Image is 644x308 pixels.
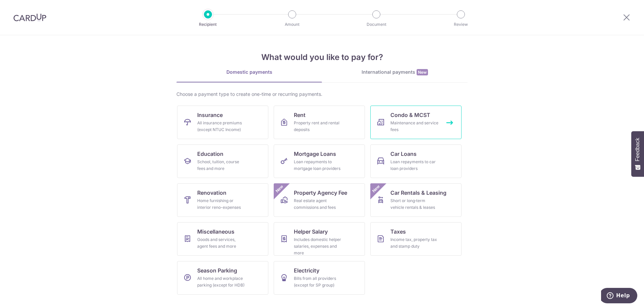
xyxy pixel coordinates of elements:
a: Condo & MCSTMaintenance and service fees [370,106,462,139]
img: CardUp [13,13,46,21]
p: Amount [267,21,317,28]
span: Condo & MCST [390,111,430,119]
span: Season Parking [197,266,237,274]
div: Real estate agent commissions and fees [294,197,342,211]
a: MiscellaneousGoods and services, agent fees and more [177,222,268,256]
a: Property Agency FeeReal estate agent commissions and feesNew [274,183,365,217]
a: Helper SalaryIncludes domestic helper salaries, expenses and more [274,222,365,256]
div: School, tuition, course fees and more [197,159,246,172]
a: RenovationHome furnishing or interior reno-expenses [177,183,268,217]
iframe: Opens a widget where you can find more information [601,288,637,305]
span: Mortgage Loans [294,150,336,158]
div: Home furnishing or interior reno-expenses [197,197,246,211]
a: Car LoansLoan repayments to car loan providers [370,144,462,178]
span: Electricity [294,266,319,274]
div: Loan repayments to car loan providers [390,159,439,172]
span: Feedback [635,138,641,161]
span: Miscellaneous [197,228,234,236]
a: ElectricityBills from all providers (except for SP group) [274,261,365,295]
span: Insurance [197,111,223,119]
span: New [371,183,382,194]
div: Maintenance and service fees [390,120,439,133]
p: Document [352,21,401,28]
p: Review [436,21,486,28]
h4: What would you like to pay for? [176,51,468,63]
a: InsuranceAll insurance premiums (except NTUC Income) [177,106,268,139]
a: EducationSchool, tuition, course fees and more [177,144,268,178]
div: Short or long‑term vehicle rentals & leases [390,197,439,211]
a: RentProperty rent and rental deposits [274,106,365,139]
button: Feedback - Show survey [631,131,644,177]
span: New [417,69,428,75]
div: Loan repayments to mortgage loan providers [294,159,342,172]
div: All home and workplace parking (except for HDB) [197,275,246,289]
span: Rent [294,111,306,119]
p: Recipient [183,21,233,28]
span: Helper Salary [294,228,328,236]
div: Choose a payment type to create one-time or recurring payments. [176,91,468,98]
span: Property Agency Fee [294,189,347,197]
div: Includes domestic helper salaries, expenses and more [294,236,342,256]
span: Education [197,150,223,158]
span: Car Loans [390,150,417,158]
div: Property rent and rental deposits [294,120,342,133]
span: New [274,183,285,194]
span: Taxes [390,228,406,236]
span: Car Rentals & Leasing [390,189,446,197]
div: Bills from all providers (except for SP group) [294,275,342,289]
div: Domestic payments [176,69,322,75]
a: TaxesIncome tax, property tax and stamp duty [370,222,462,256]
span: Renovation [197,189,226,197]
div: All insurance premiums (except NTUC Income) [197,120,246,133]
div: International payments [322,69,468,76]
div: Goods and services, agent fees and more [197,236,246,250]
a: Mortgage LoansLoan repayments to mortgage loan providers [274,144,365,178]
div: Income tax, property tax and stamp duty [390,236,439,250]
a: Car Rentals & LeasingShort or long‑term vehicle rentals & leasesNew [370,183,462,217]
a: Season ParkingAll home and workplace parking (except for HDB) [177,261,268,295]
